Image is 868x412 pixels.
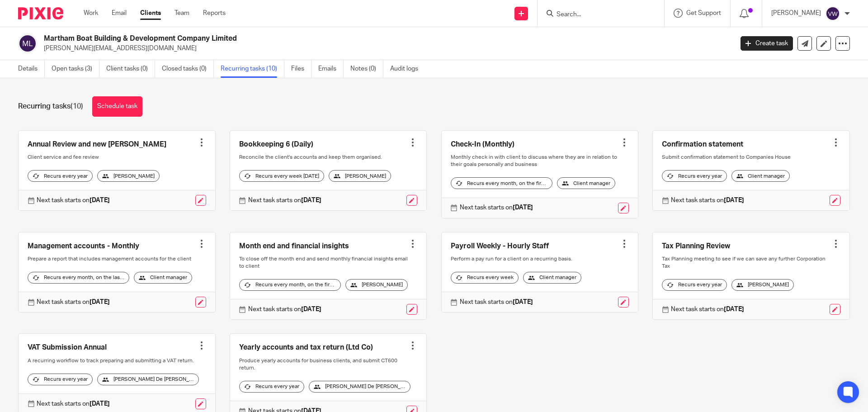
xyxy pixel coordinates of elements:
div: [PERSON_NAME] [731,279,794,291]
a: Open tasks (3) [52,60,99,78]
a: Notes (0) [350,60,383,78]
div: Recurs every week [DATE] [239,170,324,182]
img: svg%3E [18,34,37,53]
input: Search [556,11,637,19]
p: Next task starts on [248,305,321,314]
p: Next task starts on [671,305,744,314]
strong: [DATE] [301,197,321,204]
strong: [DATE] [90,299,110,305]
a: Schedule task [92,96,142,117]
a: Create task [741,36,793,51]
div: [PERSON_NAME] De [PERSON_NAME] [97,374,199,385]
p: Next task starts on [37,399,110,408]
a: Clients [140,9,161,18]
span: (10) [71,103,83,110]
div: [PERSON_NAME] De [PERSON_NAME] [309,381,410,393]
div: [PERSON_NAME] [329,170,391,182]
div: Recurs every year [28,374,93,385]
a: Email [112,9,127,18]
span: Get Support [686,10,721,16]
div: Recurs every month, on the last workday [28,272,129,284]
strong: [DATE] [724,306,744,313]
a: Closed tasks (0) [162,60,214,78]
a: Work [84,9,98,18]
p: Next task starts on [460,203,533,212]
a: Team [175,9,189,18]
h1: Recurring tasks [18,102,83,111]
a: Audit logs [390,60,425,78]
div: Recurs every month, on the first [DATE] [239,279,341,291]
p: Next task starts on [671,196,744,205]
div: Recurs every year [28,170,93,182]
p: [PERSON_NAME] [771,9,821,18]
a: Details [18,60,45,78]
strong: [DATE] [90,197,110,204]
div: [PERSON_NAME] [97,170,160,182]
p: Next task starts on [37,196,110,205]
div: Recurs every month, on the first workday [451,177,552,189]
a: Client tasks (0) [106,60,155,78]
p: Next task starts on [248,196,321,205]
div: Recurs every year [239,381,304,393]
strong: [DATE] [90,401,110,407]
a: Recurring tasks (10) [221,60,284,78]
a: Files [291,60,311,78]
div: Recurs every year [662,170,727,182]
img: Pixie [18,7,63,19]
div: Recurs every week [451,272,519,284]
div: Recurs every year [662,279,727,291]
p: [PERSON_NAME][EMAIL_ADDRESS][DOMAIN_NAME] [44,44,727,53]
strong: [DATE] [513,299,533,305]
img: svg%3E [826,6,840,21]
div: Client manager [557,177,615,189]
a: Emails [318,60,344,78]
strong: [DATE] [301,306,321,313]
p: Next task starts on [37,298,110,307]
h2: Martham Boat Building & Development Company Limited [44,34,590,43]
div: Client manager [134,272,192,284]
a: Reports [203,9,226,18]
div: Client manager [731,170,790,182]
p: Next task starts on [460,298,533,307]
strong: [DATE] [513,204,533,211]
strong: [DATE] [724,197,744,204]
div: [PERSON_NAME] [345,279,408,291]
div: Client manager [523,272,581,284]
